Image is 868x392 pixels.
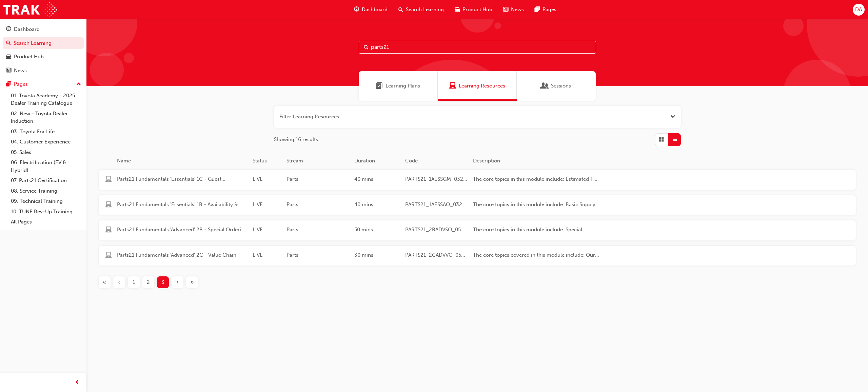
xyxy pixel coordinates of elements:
a: 09. Technical Training [8,196,84,207]
div: Status [250,157,284,165]
a: News [3,64,84,77]
a: 06. Electrification (EV & Hybrid) [8,157,84,175]
span: Search Learning [406,6,444,14]
button: Next page [170,276,185,288]
div: Dashboard [14,25,40,33]
span: Sessions [551,82,571,90]
span: learningResourceType_ELEARNING-icon [105,202,112,209]
span: learningResourceType_ELEARNING-icon [105,227,112,234]
span: PARTS21_1AESSAO_0321_EL [405,201,468,209]
div: News [14,67,27,75]
a: news-iconNews [498,3,529,17]
input: Search... [359,41,596,54]
span: learningResourceType_ELEARNING-icon [105,252,112,260]
span: The core topics in this module include: Estimated Time of Arrival (ETA), Management, Special Part... [473,175,603,183]
a: Parts21 Fundamentals 'Essentials' 1B - Availability & Standard Ordering eLearningLIVEParts40 mins... [99,195,856,215]
button: Last page [185,276,199,288]
span: news-icon [503,5,508,14]
span: Parts [287,251,349,259]
a: Learning PlansLearning Plans [359,71,438,101]
div: 40 mins [352,201,402,210]
div: 30 mins [352,251,402,260]
span: Showing 16 results [274,136,318,143]
div: 40 mins [352,175,402,184]
span: Learning Resources [449,82,456,90]
span: Learning Resources [459,82,505,90]
span: 1 [133,278,135,286]
a: Dashboard [3,23,84,36]
span: Parts21 Fundamentals 'Advanced' 2B - Special Ordering & Heijunka [117,226,247,234]
a: Parts21 Fundamentals 'Advanced' 2C - Value ChainLIVEParts30 minsPARTS21_2CADVVC_0522_ELThe core t... [99,246,856,266]
a: 03. Toyota For Life [8,126,84,137]
a: guage-iconDashboard [349,3,393,17]
a: 02. New - Toyota Dealer Induction [8,109,84,126]
button: DashboardSearch LearningProduct HubNews [3,22,84,78]
img: Trak [3,2,57,17]
div: LIVE [250,201,284,210]
a: SessionsSessions [517,71,596,101]
a: Parts21 Fundamentals 'Essentials' 1C - Guest Management eLearningLIVEParts40 minsPARTS21_1AESSGM_... [99,170,856,190]
div: Name [114,157,250,165]
span: The core topics in this module include: Special Ordering Methods, Inter-Dealer Trading and Introd... [473,226,603,234]
span: Parts [287,226,349,234]
span: Dashboard [362,6,388,14]
span: Learning Plans [376,82,383,90]
span: guage-icon [354,5,359,14]
span: car-icon [455,5,460,14]
span: search-icon [398,5,403,14]
span: » [190,278,194,286]
span: Parts [287,201,349,209]
button: Page 1 [126,276,141,288]
span: Parts21 Fundamentals 'Essentials' 1B - Availability & Standard Ordering eLearning [117,201,247,209]
span: ‹ [118,278,120,286]
a: Learning ResourcesLearning Resources [438,71,517,101]
a: Parts21 Fundamentals 'Advanced' 2B - Special Ordering & HeijunkaLIVEParts50 minsPARTS21_2BADVSO_0... [99,220,856,240]
span: List [672,136,677,143]
span: News [511,6,524,14]
a: 01. Toyota Academy - 2025 Dealer Training Catalogue [8,91,84,109]
span: Open the filter [670,113,675,121]
button: Previous page [112,276,126,288]
span: Pages [542,6,556,14]
div: LIVE [250,175,284,184]
span: 3 [161,278,164,286]
button: Pages [3,78,84,91]
span: Grid [659,136,664,143]
span: Parts21 Fundamentals 'Essentials' 1C - Guest Management eLearning [117,175,247,183]
span: Parts21 Fundamentals 'Advanced' 2C - Value Chain [117,251,247,259]
span: DA [855,6,862,14]
span: 2 [147,278,150,286]
button: Page 3 [156,276,170,288]
div: LIVE [250,251,284,260]
a: 10. TUNE Rev-Up Training [8,207,84,217]
span: news-icon [6,68,11,74]
div: Stream [284,157,352,165]
div: LIVE [250,226,284,235]
a: Search Learning [3,37,84,50]
div: Description [470,157,606,165]
span: › [176,278,179,286]
span: pages-icon [535,5,540,14]
span: PARTS21_2CADVVC_0522_EL [405,251,468,259]
button: Page 2 [141,276,156,288]
span: up-icon [76,80,81,89]
span: Sessions [541,82,548,90]
span: search-icon [6,40,11,46]
button: First page [97,276,112,288]
span: car-icon [6,54,11,60]
div: Product Hub [14,53,44,61]
span: « [103,278,106,286]
a: 07. Parts21 Certification [8,175,84,186]
span: guage-icon [6,26,11,33]
span: Product Hub [462,6,492,14]
a: search-iconSearch Learning [393,3,449,17]
a: All Pages [8,217,84,227]
a: 05. Sales [8,147,84,158]
span: PARTS21_2BADVSO_0522_EL [405,226,468,234]
div: Duration [352,157,402,165]
div: 50 mins [352,226,402,235]
span: The core topics covered in this module include: Our Value Chain, What is the Value Chain, Ecosyst... [473,251,603,259]
a: pages-iconPages [529,3,562,17]
span: Parts [287,175,349,183]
